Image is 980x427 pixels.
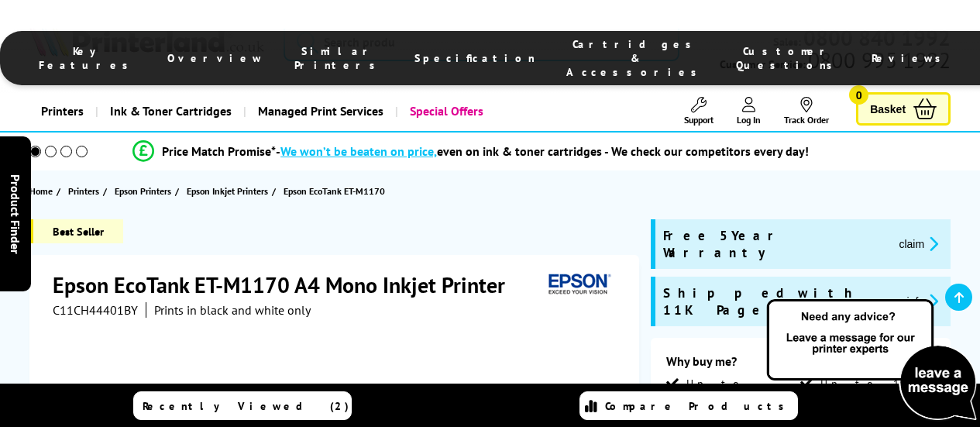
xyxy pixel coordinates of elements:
span: Home [29,183,53,199]
button: promo-description [902,292,943,310]
a: Home [29,183,57,199]
a: Printers [29,91,95,131]
span: Recently Viewed (2) [143,399,349,413]
span: Product Finder [8,174,23,253]
span: Epson Printers [115,183,171,199]
span: Free 5 Year Warranty [663,227,887,261]
span: Epson Inkjet Printers [187,183,268,199]
a: Managed Print Services [243,91,395,131]
span: Best Seller [29,219,123,243]
span: Printers [68,183,99,199]
span: C11CH44401BY [53,302,138,318]
span: Cartridges & Accessories [566,37,705,79]
span: Log In [737,114,761,126]
button: promo-description [894,235,943,253]
span: Shipped with 11K Pages of Ink* [663,284,895,319]
a: Compare Products [579,391,798,420]
li: modal_Promise [8,138,934,165]
span: Ink & Toner Cartridges [110,91,232,131]
a: Recently Viewed (2) [133,391,352,420]
div: Why buy me? [666,353,935,377]
span: We won’t be beaten on price, [280,143,437,159]
a: Ink & Toner Cartridges [95,91,243,131]
a: Printers [68,183,103,199]
a: Epson Inkjet Printers [187,183,272,199]
span: 0 [849,85,868,105]
span: Specification [414,51,535,65]
span: Up to 39ppm Mono Print [686,377,798,418]
a: Special Offers [395,91,495,131]
a: Log In [737,97,761,126]
img: Open Live Chat window [763,297,980,424]
a: Support [684,97,714,126]
a: Track Order [784,97,829,126]
span: Price Match Promise* [162,143,276,159]
span: Basket [870,98,906,119]
span: Overview [167,51,263,65]
span: Customer Questions [736,44,841,72]
span: Compare Products [605,399,793,413]
a: Basket 0 [856,92,951,126]
div: - even on ink & toner cartridges - We check our competitors every day! [276,143,809,159]
a: Epson Printers [115,183,175,199]
span: Similar Printers [294,44,383,72]
i: Prints in black and white only [154,302,311,318]
h1: Epson EcoTank ET-M1170 A4 Mono Inkjet Printer [53,270,521,299]
span: Key Features [39,44,136,72]
img: Epson [542,270,614,299]
a: Epson EcoTank ET-M1170 [284,183,389,199]
span: Epson EcoTank ET-M1170 [284,183,385,199]
span: Support [684,114,714,126]
span: Reviews [872,51,949,65]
